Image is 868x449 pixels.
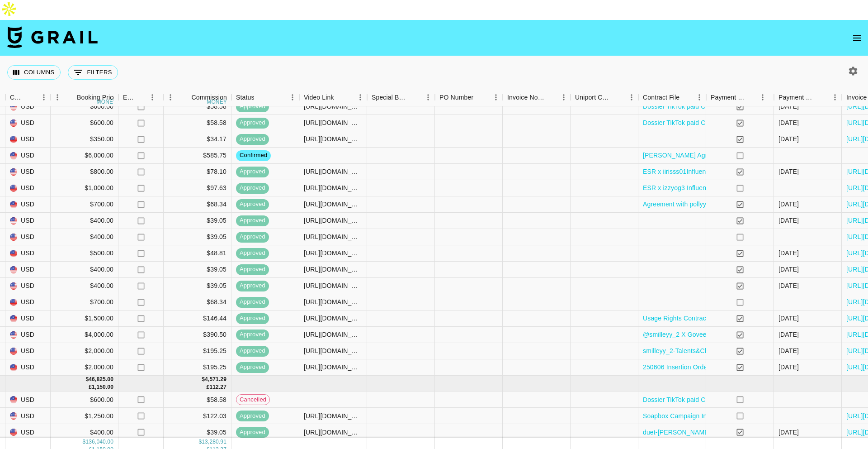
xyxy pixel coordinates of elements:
div: USD [5,196,51,213]
a: Dossier TikTok paid Contract 2025 - [PERSON_NAME].pdf [643,395,811,404]
div: $400.00 [51,262,118,278]
button: Menu [625,91,638,104]
div: 46,825.00 [89,376,113,383]
div: 28/07/2025 [778,346,799,355]
div: $195.25 [164,359,231,376]
div: Invoice Notes [503,89,571,106]
div: 13/07/2025 [778,265,799,274]
div: https://www.tiktok.com/@poppylaur/video/7511815986736008478 [304,281,362,290]
div: £ [207,383,210,391]
button: Menu [828,91,842,104]
div: $146.44 [164,310,231,327]
div: Contract File [638,89,706,106]
div: USD [5,213,51,229]
div: USD [5,131,51,148]
div: Expenses: Remove Commission? [118,89,164,106]
a: ESR x iirisss01Influencer Agreement [DATE].pdf [643,167,781,176]
div: USD [5,99,51,115]
a: Dossier TikTok paid Contract 2025 - [PERSON_NAME] (1).docx [643,118,826,127]
button: Sort [544,91,557,104]
div: $2,000.00 [51,359,118,376]
button: Menu [557,91,571,104]
div: $195.25 [164,343,231,359]
div: USD [5,180,51,196]
div: $500.00 [51,245,118,262]
span: approved [236,184,269,192]
div: USD [5,294,51,310]
div: USD [5,424,51,440]
div: $4,000.00 [51,327,118,343]
div: USD [5,278,51,294]
button: Sort [816,91,828,104]
div: Invoice Notes [507,89,544,106]
div: $ [83,439,86,446]
div: https://www.tiktok.com/@smilleyy_2/video/7433179018091891999 [304,314,362,323]
div: Uniport Contact Email [575,89,612,106]
div: Booking Price [77,89,117,106]
div: Special Booking Type [367,89,435,106]
button: Sort [24,91,37,104]
div: USD [5,115,51,131]
button: Menu [146,91,159,104]
a: duet-[PERSON_NAME]-contract copy.pdf [643,428,762,437]
button: Menu [693,91,706,104]
div: Expenses: Remove Commission? [123,89,136,106]
button: Select columns [7,65,61,80]
span: approved [236,298,269,306]
div: $600.00 [51,115,118,131]
div: PO Number [435,89,503,106]
div: $58.58 [164,392,231,408]
div: Payment Sent Date [778,89,816,106]
div: https://www.tiktok.com/@izzyog3/video/7513656715682893086 [304,183,362,192]
div: Special Booking Type [372,89,409,106]
div: Payment Sent Date [774,89,842,106]
div: $1,000.00 [51,180,118,196]
button: Sort [255,91,267,104]
div: $700.00 [51,294,118,310]
div: $6,000.00 [51,148,118,164]
button: open drawer [848,29,866,47]
a: Dossier TikTok paid Contract 2025 - [PERSON_NAME].pdf [643,102,811,111]
div: Video Link [299,89,367,106]
div: https://www.tiktok.com/@pollyylikesplants/video/7511832723367939350 [304,232,362,241]
button: Sort [612,91,625,104]
button: Sort [409,91,421,104]
div: 15/08/2025 [778,167,799,176]
div: USD [5,408,51,424]
div: 1,150.00 [92,383,113,391]
div: $39.05 [164,424,231,440]
a: 250606 Insertion Order to @smilleyy_2 (1).pdf [643,363,776,372]
span: approved [236,119,269,127]
span: approved [236,233,269,241]
div: 16/07/2025 [778,102,799,111]
div: USD [5,148,51,164]
div: Video Link [304,89,334,106]
span: approved [236,347,269,355]
a: smilleyy_2-Talents&Clients Agreement From Hoto.pdf [643,346,796,355]
span: cancelled [236,396,269,404]
button: Menu [164,91,177,104]
div: $400.00 [51,424,118,440]
span: approved [236,314,269,323]
div: 25/06/2025 [778,314,799,323]
div: $390.50 [164,327,231,343]
button: Menu [421,91,435,104]
div: $2,000.00 [51,343,118,359]
div: $78.10 [164,164,231,180]
div: $97.63 [164,180,231,196]
button: Sort [179,91,191,104]
div: 4,571.29 [205,376,226,383]
div: 17/06/2025 [778,281,799,290]
div: 17/06/2025 [778,248,799,258]
div: $34.17 [164,131,231,148]
div: money [207,99,227,105]
a: Usage Rights Contract_signed (1).pdf [643,314,751,323]
div: Payment Sent [706,89,774,106]
button: Menu [756,91,769,104]
div: $39.05 [164,229,231,245]
span: confirmed [236,151,271,160]
div: $39.05 [164,278,231,294]
div: Status [236,89,255,106]
span: approved [236,249,269,258]
img: Grail Talent [7,26,98,48]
